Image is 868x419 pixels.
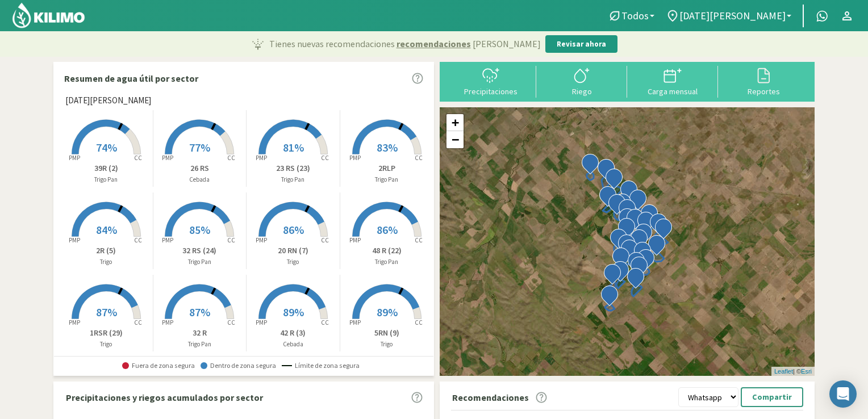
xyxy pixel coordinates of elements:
p: Compartir [752,391,792,404]
tspan: PMP [349,319,361,326]
a: Zoom in [446,114,464,131]
p: 26 RS [153,162,247,174]
tspan: PMP [349,236,361,244]
span: 74% [96,140,117,154]
p: Trigo Pan [340,175,434,185]
span: Dentro de zona segura [201,362,276,370]
span: 85% [189,223,210,237]
p: 2RLP [340,162,434,174]
span: 87% [189,305,210,319]
p: 23 RS (23) [247,162,340,174]
tspan: PMP [162,319,173,326]
p: Trigo Pan [60,175,153,185]
tspan: PMP [69,236,80,244]
span: 77% [189,140,210,154]
p: Recomendaciones [452,391,529,404]
img: Kilimo [11,2,86,29]
span: Límite de zona segura [282,362,360,370]
span: 86% [283,223,304,237]
tspan: CC [415,154,423,162]
span: recomendaciones [397,37,471,51]
p: Trigo [247,257,340,267]
div: Carga mensual [631,87,715,95]
span: 83% [377,140,398,154]
span: 86% [377,223,398,237]
tspan: PMP [69,319,80,326]
span: 81% [283,140,304,154]
tspan: CC [415,319,423,326]
span: 89% [377,305,398,319]
button: Revisar ahora [545,35,617,53]
p: Trigo [60,257,153,267]
p: 39R (2) [60,162,153,174]
tspan: PMP [69,154,80,162]
div: Reportes [721,87,806,95]
tspan: PMP [162,236,173,244]
p: Trigo Pan [340,257,434,267]
span: [PERSON_NAME] [473,37,541,51]
tspan: PMP [349,154,361,162]
p: Trigo Pan [153,257,247,267]
span: [DATE][PERSON_NAME] [679,10,786,22]
p: Cebada [247,340,340,349]
p: Cebada [153,175,247,185]
a: Zoom out [446,131,464,148]
span: 84% [96,223,117,237]
p: Resumen de agua útil por sector [64,72,198,85]
p: Tienes nuevas recomendaciones [269,37,541,51]
a: Esri [801,368,812,375]
tspan: CC [228,154,236,162]
span: Todos [621,10,649,22]
tspan: CC [321,319,329,326]
tspan: PMP [162,154,173,162]
button: Precipitaciones [445,66,536,96]
p: 5RN (9) [340,327,434,339]
p: 42 R (3) [247,327,340,339]
button: Compartir [741,387,803,407]
button: Reportes [718,66,809,96]
tspan: CC [415,236,423,244]
span: [DATE][PERSON_NAME] [65,94,151,107]
p: 32 RS (24) [153,245,247,257]
a: Leaflet [774,368,793,375]
p: Trigo Pan [153,340,247,349]
button: Riego [536,66,627,96]
p: Revisar ahora [557,39,606,50]
tspan: CC [134,319,142,326]
tspan: CC [134,236,142,244]
tspan: CC [321,154,329,162]
span: Fuera de zona segura [122,362,195,370]
p: 32 R [153,327,247,339]
p: 1RSR (29) [60,327,153,339]
tspan: CC [321,236,329,244]
p: Trigo Pan [247,175,340,185]
tspan: CC [134,154,142,162]
tspan: CC [228,319,236,326]
div: Riego [540,87,624,95]
p: 20 RN (7) [247,245,340,257]
div: Precipitaciones [449,87,533,95]
tspan: CC [228,236,236,244]
span: 89% [283,305,304,319]
tspan: PMP [256,236,267,244]
span: 87% [96,305,117,319]
p: 48 R (22) [340,245,434,257]
tspan: PMP [256,319,267,326]
p: Trigo [60,340,153,349]
p: Precipitaciones y riegos acumulados por sector [66,391,263,404]
div: | © [771,367,815,376]
p: 2R (5) [60,245,153,257]
tspan: PMP [256,154,267,162]
button: Carga mensual [627,66,718,96]
div: Open Intercom Messenger [829,380,857,408]
p: Trigo [340,340,434,349]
